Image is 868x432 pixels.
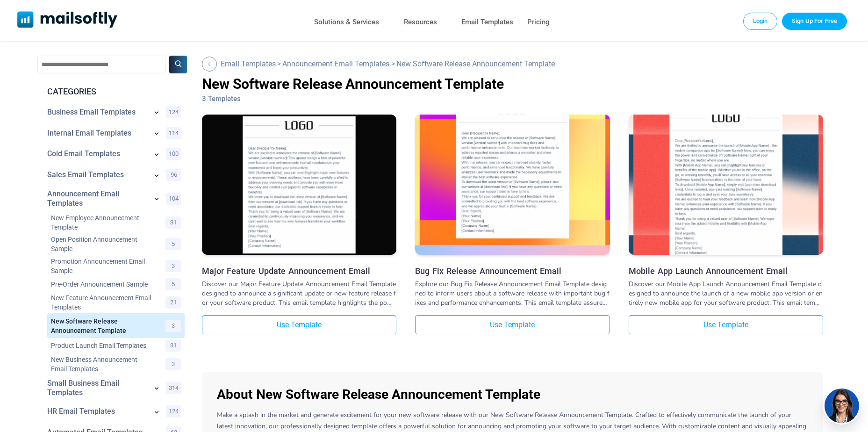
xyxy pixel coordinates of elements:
h3: About New Software Release Announcement Template [217,387,808,402]
a: Category [47,407,147,416]
h1: New Software Release Announcement Template [202,76,823,92]
a: Category [47,170,147,180]
a: Category [51,213,154,232]
a: Go Back [282,59,389,68]
a: Major Feature Update Announcement Email [202,115,396,257]
a: Category [51,341,154,350]
a: Category [47,108,147,117]
div: > > [202,56,823,72]
a: Category [51,317,154,335]
a: Resources [404,15,437,29]
a: Use Template [415,315,610,334]
a: Show subcategories for Small Business Email Templates [152,383,161,395]
a: Category [47,189,147,208]
img: Bug Fix Release Announcement Email [415,94,610,245]
span: 3 Templates [202,94,241,103]
a: Show subcategories for Internal Email Templates [152,129,161,140]
a: Major Feature Update Announcement Email [202,266,396,276]
a: Category [51,355,154,374]
div: Discover our Major Feature Update Announcement Email Template designed to announce a significant ... [202,280,396,308]
img: Back [207,62,212,66]
a: Show subcategories for Cold Email Templates [152,150,161,161]
a: Go Back [221,59,276,68]
a: Go Back [202,57,219,72]
img: agent [823,389,861,423]
a: Category [47,379,147,397]
a: Mobile App Launch Announcement Email [629,115,823,257]
a: Use Template [202,315,396,334]
a: Bug Fix Release Announcement Email [415,115,610,257]
a: Category [51,293,154,312]
a: Show subcategories for HR Email Templates [152,407,161,418]
a: Email Templates [461,15,513,29]
a: Category [51,257,154,275]
img: Search [175,60,182,67]
a: Pricing [527,15,550,29]
a: Login [743,13,778,29]
a: Category [47,129,147,138]
a: Show subcategories for Business Email Templates [152,108,161,119]
a: Solutions & Services [314,15,379,29]
img: Major Feature Update Announcement Email [202,109,396,260]
a: Category [47,149,147,158]
a: Category [51,235,154,253]
div: Discover our Mobile App Launch Announcement Email Template designed to announce the launch of a n... [629,280,823,308]
a: Category [51,280,154,289]
a: Show subcategories for Announcement Email Templates [152,194,161,205]
a: Show subcategories for Sales Email Templates [152,171,161,182]
a: Mailsoftly [17,11,118,29]
img: Mailsoftly Logo [17,11,118,28]
a: Trial [782,13,847,29]
a: Bug Fix Release Announcement Email [415,266,610,276]
div: Explore our Bug Fix Release Announcement Email Template designed to inform users about a software... [415,280,610,308]
div: CATEGORIES [40,86,185,98]
img: Mobile App Launch Announcement Email [629,102,823,267]
a: Mobile App Launch Announcement Email [629,266,823,276]
a: Use Template [629,315,823,334]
